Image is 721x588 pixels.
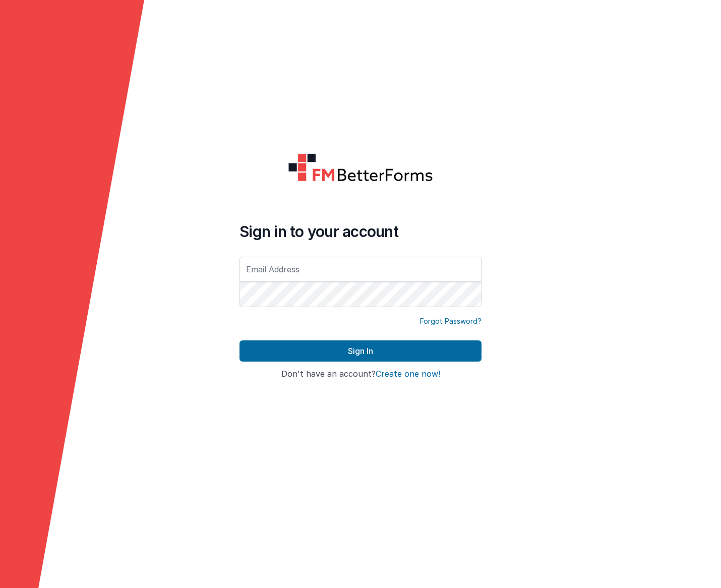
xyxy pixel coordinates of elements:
h4: Don't have an account? [239,370,482,379]
input: Email Address [239,257,482,282]
button: Sign In [239,340,482,362]
a: Forgot Password? [420,316,482,326]
button: Create one now! [376,370,440,379]
h4: Sign in to your account [239,222,482,241]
